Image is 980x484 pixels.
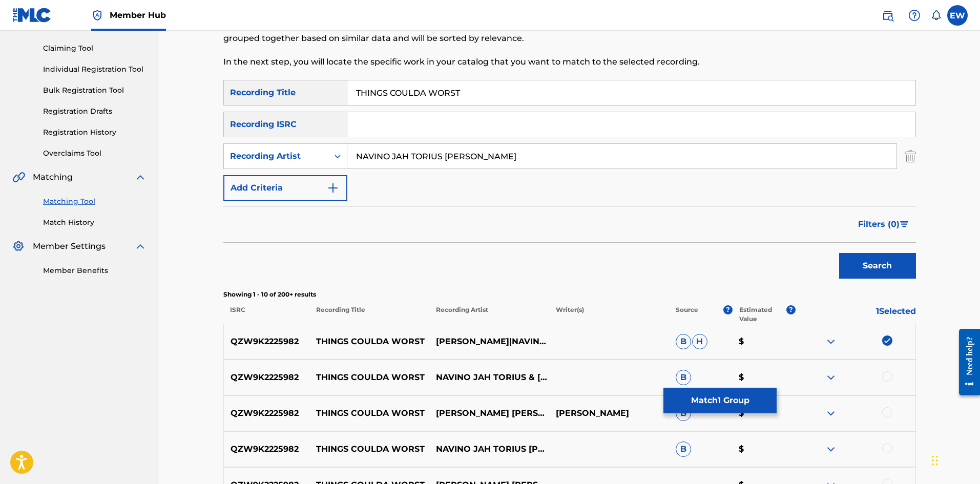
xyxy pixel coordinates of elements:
[825,371,837,384] img: expand
[33,240,106,252] span: Member Settings
[429,371,549,384] p: NAVINO JAH TORIUS & [PERSON_NAME]
[905,143,916,169] img: Delete Criterion
[223,305,309,324] p: ISRC
[230,150,322,162] div: Recording Artist
[224,335,310,348] p: QZW9K2225982
[429,335,549,348] p: [PERSON_NAME]|NAVINO|[PERSON_NAME]
[43,217,147,228] a: Match History
[931,10,941,20] div: Notifications
[676,441,691,457] span: B
[223,56,757,68] p: In the next step, you will locate the specific work in your catalog that you want to match to the...
[224,443,310,455] p: QZW9K2225982
[676,305,698,324] p: Source
[723,305,733,314] span: ?
[223,175,347,201] button: Add Criteria
[223,80,916,284] form: Search Form
[549,407,669,419] p: [PERSON_NAME]
[947,5,968,26] div: User Menu
[12,8,52,23] img: MLC Logo
[732,407,796,419] p: $
[110,9,166,21] span: Member Hub
[825,407,837,419] img: expand
[858,218,900,230] span: Filters ( 0 )
[796,305,915,324] p: 1 Selected
[43,64,147,75] a: Individual Registration Tool
[12,171,25,183] img: Matching
[43,196,147,207] a: Matching Tool
[429,443,549,455] p: NAVINO JAH TORIUS [PERSON_NAME]
[33,171,73,183] span: Matching
[663,388,777,413] button: Match1 Group
[786,305,796,314] span: ?
[882,335,892,346] img: deselect
[43,265,147,276] a: Member Benefits
[224,371,310,384] p: QZW9K2225982
[904,5,925,26] div: Help
[429,305,549,324] p: Recording Artist
[878,5,898,26] a: Public Search
[549,305,669,324] p: Writer(s)
[309,443,429,455] p: THINGS COULDA WORST
[900,221,909,227] img: filter
[43,106,147,117] a: Registration Drafts
[309,371,429,384] p: THINGS COULDA WORST
[223,20,757,45] p: To begin, use the search fields below to find recordings that haven't yet been matched to your wo...
[882,9,894,22] img: search
[223,290,916,299] p: Showing 1 - 10 of 200+ results
[739,305,786,324] p: Estimated Value
[692,334,707,349] span: H
[732,335,796,348] p: $
[43,85,147,96] a: Bulk Registration Tool
[908,9,921,22] img: help
[825,443,837,455] img: expand
[134,171,147,183] img: expand
[43,127,147,138] a: Registration History
[134,240,147,252] img: expand
[309,305,429,324] p: Recording Title
[12,240,25,252] img: Member Settings
[951,321,980,404] iframe: Resource Center
[43,43,147,54] a: Claiming Tool
[732,371,796,384] p: $
[932,445,938,476] div: Drag
[676,334,691,349] span: B
[929,435,980,484] iframe: Chat Widget
[91,9,103,22] img: Top Rightsholder
[327,182,339,194] img: 9d2ae6d4665cec9f34b9.svg
[43,148,147,159] a: Overclaims Tool
[676,406,691,421] span: B
[309,407,429,419] p: THINGS COULDA WORST
[839,253,916,279] button: Search
[676,370,691,385] span: B
[732,443,796,455] p: $
[224,407,310,419] p: QZW9K2225982
[825,335,837,348] img: expand
[429,407,549,419] p: [PERSON_NAME] [PERSON_NAME] & [PERSON_NAME]
[852,212,916,237] button: Filters (0)
[309,335,429,348] p: THINGS COULDA WORST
